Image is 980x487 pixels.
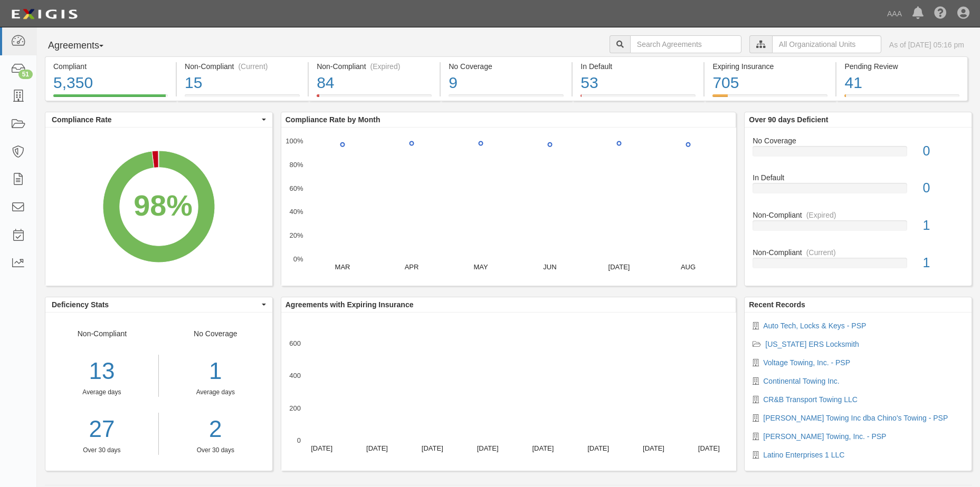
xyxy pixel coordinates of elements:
div: 0 [915,142,972,161]
a: Compliant5,350 [45,94,176,103]
div: No Coverage [449,61,564,72]
svg: A chart. [281,313,736,471]
div: No Coverage [745,135,972,146]
div: Over 30 days [45,446,158,455]
a: No Coverage0 [753,135,964,173]
text: 20% [289,231,303,239]
text: JUN [543,263,556,271]
text: [DATE] [366,444,388,452]
span: Compliance Rate [52,114,259,125]
div: In Default [745,172,972,183]
div: Non-Compliant (Current) [185,61,300,72]
div: Non-Compliant [45,328,159,455]
input: Search Agreements [630,35,741,53]
div: 0 [915,179,972,198]
div: 1 [915,254,972,272]
div: Over 30 days [167,446,264,455]
text: [DATE] [608,263,630,271]
text: 60% [289,184,303,192]
text: [DATE] [698,444,720,452]
button: Agreements [45,35,124,56]
a: Latino Enterprises 1 LLC [763,451,844,459]
text: 100% [286,137,303,145]
a: 27 [45,413,158,446]
text: MAY [473,263,488,271]
svg: A chart. [45,128,272,286]
b: Compliance Rate by Month [286,115,380,124]
a: 2 [167,413,264,446]
text: [DATE] [311,444,332,452]
text: [DATE] [643,444,664,452]
div: 705 [712,72,827,94]
text: 400 [289,372,301,379]
span: Deficiency Stats [52,299,259,310]
div: 5,350 [53,72,168,94]
text: [DATE] [422,444,443,452]
a: Non-Compliant(Expired)1 [753,210,964,247]
div: 51 [18,70,33,79]
a: CR&B Transport Towing LLC [763,395,858,404]
div: (Expired) [806,210,836,220]
text: 40% [289,208,303,216]
div: As of [DATE] 05:16 pm [889,40,964,50]
b: Agreements with Expiring Insurance [286,300,414,309]
div: Compliant [53,61,168,72]
text: 0% [293,255,303,263]
div: (Current) [806,247,836,258]
b: Over 90 days Deficient [749,115,828,124]
div: In Default [581,61,696,72]
text: MAR [335,263,350,271]
input: All Organizational Units [772,35,881,53]
div: 98% [134,185,192,227]
div: 41 [844,72,959,94]
a: [PERSON_NAME] Towing, Inc. - PSP [763,432,886,441]
a: AAA [882,3,907,24]
button: Deficiency Stats [45,297,272,312]
div: 53 [581,72,696,94]
svg: A chart. [281,128,736,286]
div: 1 [167,355,264,388]
a: Non-Compliant(Current)1 [753,247,964,277]
div: (Expired) [370,61,401,72]
a: [US_STATE] ERS Locksmith [765,340,859,348]
a: [PERSON_NAME] Towing Inc dba Chino's Towing - PSP [763,414,948,422]
b: Recent Records [749,300,805,309]
div: 1 [915,216,972,235]
div: Non-Compliant [745,247,972,258]
a: Auto Tech, Locks & Keys - PSP [763,322,866,330]
text: [DATE] [477,444,498,452]
text: AUG [681,263,696,271]
div: 84 [317,72,432,94]
text: [DATE] [587,444,609,452]
div: No Coverage [159,328,272,455]
i: Help Center - Complianz [934,7,947,20]
div: (Current) [238,61,268,72]
a: In Default0 [753,172,964,210]
text: 200 [289,404,301,412]
div: 15 [185,72,300,94]
div: Expiring Insurance [712,61,827,72]
div: 13 [45,355,158,388]
div: Non-Compliant (Expired) [317,61,432,72]
img: logo-5460c22ac91f19d4615b14bd174203de0afe785f0fc80cf4dbbc73dc1793850b.png [8,5,81,24]
text: 600 [289,339,301,347]
text: APR [404,263,418,271]
div: Pending Review [844,61,959,72]
a: No Coverage9 [441,94,572,103]
text: 80% [289,161,303,169]
div: Average days [167,388,264,397]
text: [DATE] [532,444,554,452]
a: Non-Compliant(Expired)84 [309,94,440,103]
div: Non-Compliant [745,210,972,220]
a: In Default53 [573,94,703,103]
a: Non-Compliant(Current)15 [177,94,308,103]
text: 0 [297,436,301,444]
div: 9 [449,72,564,94]
div: Average days [45,388,158,397]
a: Continental Towing Inc. [763,377,840,385]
